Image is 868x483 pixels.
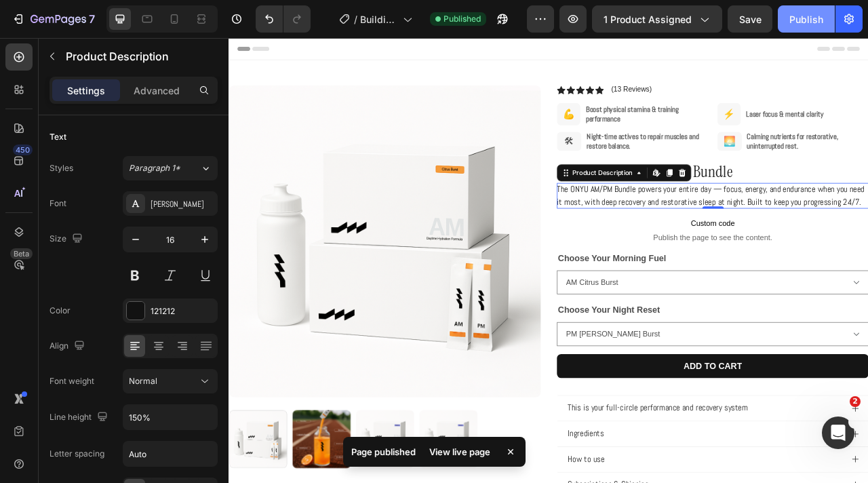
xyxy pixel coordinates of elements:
[129,376,157,386] span: Normal
[10,248,33,259] div: Beta
[417,402,814,433] button: ADD tO cART
[123,369,218,393] button: Normal
[417,185,808,216] p: The ONYU AM/PM Bundle powers your entire day — focus, energy, and endurance when you need it most...
[658,91,757,103] strong: Laser focus & mental clarity
[123,442,217,466] input: Auto
[420,86,443,108] p: 💪
[50,448,104,460] div: Letter spacing
[89,11,95,27] p: 7
[50,162,73,174] div: Styles
[50,408,111,427] div: Line height
[134,83,180,98] p: Advanced
[659,119,775,144] strong: Calming nutrients for restorative, uninterrupted rest.
[13,144,33,155] div: 450
[728,5,772,33] button: Save
[151,198,214,210] div: [PERSON_NAME]
[434,166,516,178] div: Product Description
[486,60,538,71] p: (13 Reviews)
[850,396,861,407] span: 2
[256,5,311,33] div: Undo/Redo
[625,86,648,108] p: ⚡️
[592,5,722,33] button: 1 product assigned
[778,5,835,33] button: Publish
[5,5,101,33] button: 7
[418,121,447,142] p: 🛠
[578,411,653,425] div: ADD tO cART
[354,12,357,26] span: /
[822,417,854,449] iframe: Intercom live chat
[50,337,87,355] div: Align
[623,121,651,142] p: 🌅
[431,464,660,478] p: This is your full-circle performance and recovery system
[443,13,481,25] span: Published
[50,375,94,387] div: Font weight
[351,445,416,459] p: Page published
[417,228,814,244] span: Custom code
[67,83,105,98] p: Settings
[360,12,397,26] span: Buildify - ONYU (Bundle) : Product Page (Live)
[739,14,762,25] span: Save
[50,131,66,143] div: Text
[123,405,217,429] input: Auto
[66,48,212,64] p: Product Description
[129,162,180,174] span: Paragraph 1*
[417,271,557,290] legend: Choose Your Morning Fuel
[789,12,823,26] div: Publish
[151,305,214,317] div: 121212
[123,156,218,180] button: Paragraph 1*
[604,12,692,26] span: 1 product assigned
[455,119,597,144] strong: Night-time actives to repair muscles and restore balance.
[417,155,814,185] h1: Full-Circle Performance Bundle
[50,230,85,248] div: Size
[229,38,868,483] iframe: Design area
[417,247,814,260] span: Publish the page to see the content.
[454,85,572,109] strong: Boost physical stamina & training performance
[421,442,498,461] div: View live page
[50,305,71,317] div: Color
[50,197,66,210] div: Font
[417,337,549,356] legend: Choose Your Night Reset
